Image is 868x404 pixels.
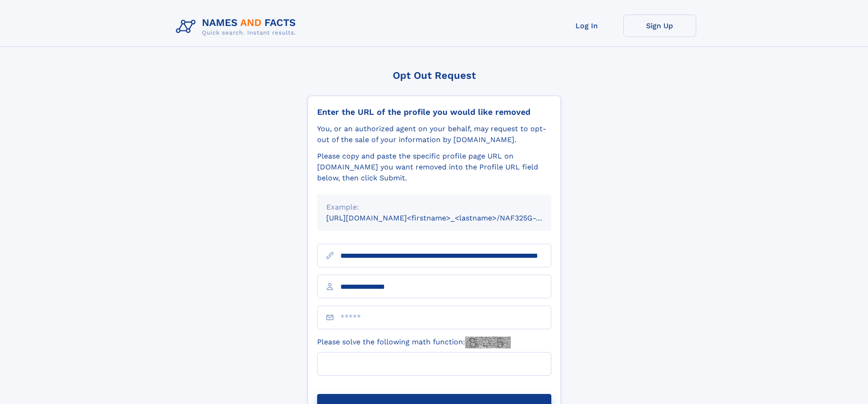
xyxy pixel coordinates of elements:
[172,15,303,39] img: Logo Names and Facts
[623,15,696,37] a: Sign Up
[308,70,561,81] div: Opt Out Request
[317,107,551,117] div: Enter the URL of the profile you would like removed
[326,202,542,213] div: Example:
[317,151,551,184] div: Please copy and paste the specific profile page URL on [DOMAIN_NAME] you want removed into the Pr...
[317,123,551,145] div: You, or an authorized agent on your behalf, may request to opt-out of the sale of your informatio...
[550,15,623,37] a: Log In
[326,214,569,222] small: [URL][DOMAIN_NAME]<firstname>_<lastname>/NAF325G-xxxxxxxx
[317,337,511,348] label: Please solve the following math function:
